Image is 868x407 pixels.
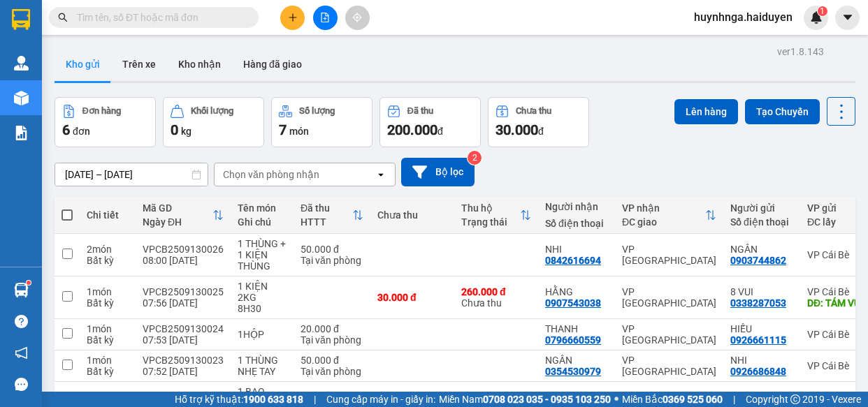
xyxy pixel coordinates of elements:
[143,255,224,266] div: 08:00 [DATE]
[730,297,786,309] div: 0338287053
[401,158,475,186] button: Bộ lọc
[14,56,29,71] img: warehouse-icon
[143,366,224,377] div: 07:52 [DATE]
[314,392,316,407] span: |
[136,197,231,234] th: Toggle SortBy
[15,378,28,391] span: message
[345,6,370,30] button: aim
[143,202,212,214] div: Mã GD
[243,394,303,405] strong: 1900 633 818
[55,47,111,81] button: Kho gửi
[790,394,800,404] span: copyright
[15,346,28,360] span: notification
[622,392,723,407] span: Miền Bắc
[379,97,481,147] button: Đã thu200.000đ
[143,216,212,228] div: Ngày ĐH
[377,209,447,221] div: Chưa thu
[271,97,372,147] button: Số lượng7món
[538,126,544,137] span: đ
[301,244,363,255] div: 50.000 đ
[143,355,224,366] div: VPCB2509130023
[167,47,232,81] button: Kho nhận
[238,216,287,228] div: Ghi chú
[87,286,129,297] div: 1 món
[313,6,338,30] button: file-add
[614,397,619,402] span: ⚪️
[468,151,482,165] sup: 2
[238,366,287,377] div: NHẸ TAY
[87,297,129,309] div: Bất kỳ
[238,281,287,303] div: 1 KIỆN 2KG
[232,47,313,81] button: Hàng đã giao
[545,286,608,297] div: HẰNG
[545,244,608,255] div: NHI
[730,202,793,214] div: Người gửi
[545,366,601,377] div: 0354530979
[143,297,224,309] div: 07:56 [DATE]
[818,6,827,16] sup: 1
[496,121,538,138] span: 30.000
[841,11,854,24] span: caret-down
[175,392,303,407] span: Hỗ trợ kỹ thuật:
[516,106,551,116] div: Chưa thu
[683,8,804,26] span: huynhnga.haiduyen
[730,244,793,255] div: NGÂN
[488,97,589,147] button: Chưa thu30.000đ
[730,366,786,377] div: 0926686848
[461,202,520,214] div: Thu hộ
[15,315,28,328] span: question-circle
[12,9,30,30] img: logo-vxr
[87,355,129,366] div: 1 món
[622,202,705,214] div: VP nhận
[545,355,608,366] div: NGÂN
[301,366,363,377] div: Tại văn phòng
[730,255,786,266] div: 0903744862
[87,366,129,377] div: Bất kỳ
[326,392,435,407] span: Cung cấp máy in - giấy in:
[545,323,608,334] div: THANH
[27,281,31,285] sup: 1
[238,355,287,366] div: 1 THÙNG
[111,47,167,81] button: Trên xe
[171,121,178,138] span: 0
[289,126,309,137] span: món
[301,355,363,366] div: 50.000 đ
[745,99,820,124] button: Tạo Chuyến
[730,286,793,297] div: 8 VUI
[62,121,70,138] span: 6
[288,13,298,22] span: plus
[280,6,305,30] button: plus
[294,197,370,234] th: Toggle SortBy
[181,126,191,137] span: kg
[87,323,129,334] div: 1 món
[483,394,611,405] strong: 0708 023 035 - 0935 103 250
[299,106,335,116] div: Số lượng
[77,10,242,25] input: Tìm tên, số ĐT hoặc mã đơn
[730,334,786,346] div: 0926661115
[87,209,129,221] div: Chi tiết
[87,255,129,266] div: Bất kỳ
[163,97,264,147] button: Khối lượng0kg
[238,238,287,272] div: 1 THÙNG + 1 KIỆN THÙNG
[55,163,208,186] input: Select a date range.
[352,13,362,22] span: aim
[143,286,224,297] div: VPCB2509130025
[622,323,716,346] div: VP [GEOGRAPHIC_DATA]
[461,286,531,297] div: 260.000 đ
[14,126,29,140] img: solution-icon
[820,6,825,16] span: 1
[82,106,121,116] div: Đơn hàng
[320,13,330,22] span: file-add
[622,286,716,309] div: VP [GEOGRAPHIC_DATA]
[55,97,156,147] button: Đơn hàng6đơn
[437,126,443,137] span: đ
[835,6,860,30] button: caret-down
[73,126,90,137] span: đơn
[545,218,608,229] div: Số điện thoại
[545,201,608,212] div: Người nhận
[663,394,723,405] strong: 0369 525 060
[810,11,823,24] img: icon-new-feature
[730,323,793,334] div: HIẾU
[733,392,735,407] span: |
[545,334,601,346] div: 0796660559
